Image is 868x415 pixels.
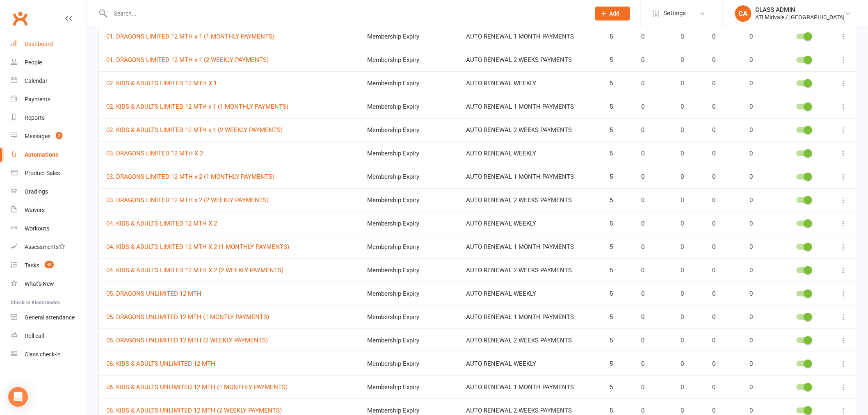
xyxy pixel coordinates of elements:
td: Membership Expiry [360,48,459,71]
span: 5 [598,127,613,134]
span: 0 [670,103,684,110]
div: AUTO RENEWAL 2 WEEKS PAYMENTS [466,267,584,274]
span: 5 [598,384,613,391]
span: 0 [738,337,753,344]
a: 04. KIDS & ADULTS LIMITED 12 MTH X 2 [106,220,217,227]
div: Messages [25,133,50,139]
span: 0 [630,150,645,157]
div: Calendar [25,78,48,84]
div: Tasks [25,262,39,269]
div: ATI Midvale / [GEOGRAPHIC_DATA] [756,14,845,21]
a: Gradings [11,182,87,201]
td: Membership Expiry [360,118,459,141]
div: Roll call [25,333,44,339]
a: Calendar [11,72,87,90]
span: 0 [630,314,645,321]
span: 0 [630,407,645,414]
div: AUTO RENEWAL WEEKLY [466,220,584,227]
td: Membership Expiry [360,188,459,212]
span: 0 [738,127,753,134]
div: Product Sales [25,170,60,176]
span: 5 [598,360,613,367]
a: 06. KIDS & ADULTS UNLIMITED 12 MTH (2 WEEKLY PAYMENTS) [106,407,282,414]
span: 5 [598,80,613,87]
span: 0 [670,150,684,157]
a: Messages 2 [11,127,87,146]
span: 0 [738,57,753,64]
span: 0 [738,290,753,297]
span: 0 [670,314,684,321]
td: Membership Expiry [360,375,459,399]
span: 0 [701,314,716,321]
div: AUTO RENEWAL WEEKLY [466,290,584,297]
span: 0 [701,220,716,227]
div: AUTO RENEWAL 2 WEEKS PAYMENTS [466,407,584,414]
span: 5 [598,220,613,227]
span: 0 [738,314,753,321]
input: Search... [108,8,585,19]
div: AUTO RENEWAL 2 WEEKS PAYMENTS [466,127,584,134]
span: 0 [670,244,684,251]
div: Payments [25,96,50,103]
button: Add [595,7,630,21]
td: Membership Expiry [360,352,459,375]
span: 0 [670,127,684,134]
span: 0 [738,33,753,40]
div: AUTO RENEWAL 1 MONTH PAYMENTS [466,103,584,110]
a: Clubworx [10,8,30,29]
div: Waivers [25,207,45,213]
div: Class check-in [25,351,61,358]
div: AUTO RENEWAL 1 MONTH PAYMENTS [466,33,584,40]
span: 5 [598,244,613,251]
span: 0 [738,220,753,227]
span: 0 [670,290,684,297]
span: 0 [701,80,716,87]
a: Waivers [11,201,87,219]
div: CA [735,5,752,22]
span: 5 [598,173,613,180]
td: Membership Expiry [360,235,459,258]
span: 0 [738,360,753,367]
div: General attendance [25,314,75,321]
div: AUTO RENEWAL WEEKLY [466,150,584,157]
span: 0 [630,33,645,40]
span: 0 [670,173,684,180]
span: 0 [701,384,716,391]
span: 5 [598,337,613,344]
a: 05. DRAGONS UNLIMITED 12 MTH [106,290,201,297]
span: 0 [701,407,716,414]
span: 43 [45,261,54,268]
a: 06. KIDS & ADULTS UNLIMITED 12 MTH [106,360,215,367]
span: 0 [630,220,645,227]
a: 02. KIDS & ADULTS LIMITED 12 MTH x 1 (1 MONTHLY PAYMENTS) [106,103,288,110]
div: Open Intercom Messenger [8,387,28,407]
span: 0 [701,267,716,274]
a: Payments [11,90,87,109]
td: Membership Expiry [360,95,459,118]
span: 0 [701,197,716,204]
a: 03. DRAGONS LIMITED 12 MTH X 2 [106,150,203,157]
span: 5 [598,197,613,204]
span: 0 [630,127,645,134]
span: 0 [701,173,716,180]
span: 5 [598,290,613,297]
span: 0 [630,360,645,367]
div: AUTO RENEWAL 2 WEEKS PAYMENTS [466,57,584,64]
a: 01. DRAGONS LIMITED 12 MTH x 1 (2 WEEKLY PAYMENTS) [106,56,269,64]
span: 0 [738,407,753,414]
span: 0 [701,150,716,157]
div: Workouts [25,225,49,232]
span: 0 [670,33,684,40]
span: 0 [701,360,716,367]
a: 03. DRAGONS LIMITED 12 MTH x 2 (2 WEEKLY PAYMENTS) [106,196,269,204]
td: Membership Expiry [360,282,459,305]
span: 0 [701,33,716,40]
span: 0 [670,360,684,367]
span: 0 [630,197,645,204]
a: 05. DRAGONS UNLIMITED 12 MTH (1 MONTLY PAYMENTS) [106,313,269,321]
span: 0 [738,244,753,251]
span: 0 [630,173,645,180]
span: 5 [598,103,613,110]
span: 0 [670,80,684,87]
div: AUTO RENEWAL 2 WEEKS PAYMENTS [466,337,584,344]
